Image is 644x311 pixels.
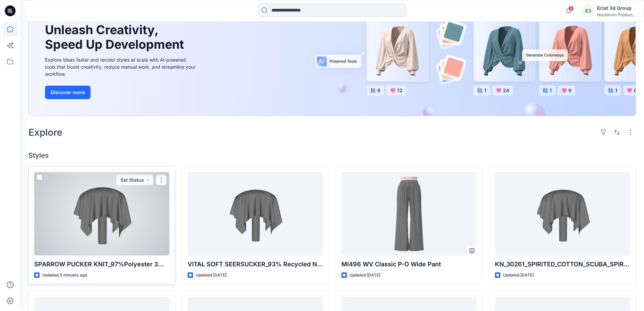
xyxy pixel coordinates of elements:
[503,272,534,279] p: Updated [DATE]
[45,23,187,52] h1: Unleash Creativity, Speed Up Development
[582,5,594,17] div: E3
[28,151,636,159] h4: Styles
[45,86,197,99] a: Discover more
[341,172,477,256] a: MI496 WV Classic P-O Wide Pant
[42,272,87,279] p: Updated 3 minutes ago
[196,272,226,279] p: Updated [DATE]
[34,172,169,256] a: SPARROW PUCKER KNIT_97%Polyester 3%Spandex_440gsm_23019
[495,260,630,269] p: KN_30261_SPIRITED_COTTON_SCUBA_SPIRITED_COTTON_SCUBA_44%_Cotton,_49%_Polyester,_7%_Spandex_320gsm...
[45,86,91,99] button: Discover more
[188,172,323,256] a: VITAL SOFT SEERSUCKER_93% Recycled Nylon, 7% Spandex_100gsm_C32823-Q
[28,127,63,138] h2: Explore
[45,56,197,77] div: Explore ideas faster and recolor styles at scale with AI-powered tools that boost creativity, red...
[495,172,630,256] a: KN_30261_SPIRITED_COTTON_SCUBA_SPIRITED_COTTON_SCUBA_44%_Cotton,_49%_Polyester,_7%_Spandex_320gsm...
[188,260,323,269] p: VITAL SOFT SEERSUCKER_93% Recycled Nylon, 7% Spandex_100gsm_C32823-Q
[568,6,574,11] span: 9
[597,12,636,17] div: Nordstrom Product...
[34,260,169,269] p: SPARROW PUCKER KNIT_97%Polyester 3%Spandex_440gsm_23019
[597,4,636,12] div: Eclat 3d Group
[341,260,477,269] p: MI496 WV Classic P-O Wide Pant
[350,272,380,279] p: Updated [DATE]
